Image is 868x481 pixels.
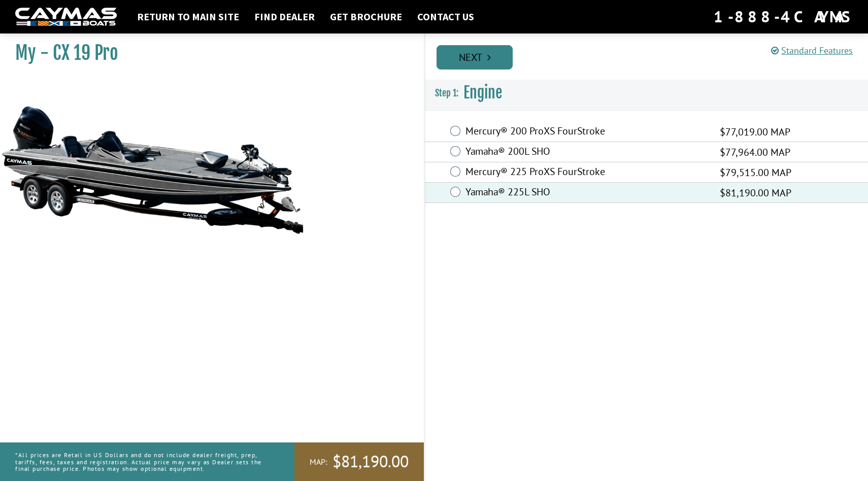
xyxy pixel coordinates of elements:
[132,10,244,23] a: Return to main site
[249,10,320,23] a: Find Dealer
[714,6,853,28] div: 1-888-4CAYMAS
[425,74,868,112] h3: Engine
[437,45,513,70] a: Next
[294,442,424,481] a: MAP:$81,190.00
[15,8,117,26] img: white-logo-c9c8dbefe5ff5ceceb0f0178aa75bf4bb51f6bca0971e226c86eb53dfe498488.png
[465,165,707,180] label: Mercury® 225 ProXS FourStroke
[15,446,272,477] p: *All prices are Retail in US Dollars and do not include dealer freight, prep, tariffs, fees, taxe...
[771,45,853,56] a: Standard Features
[720,165,791,180] span: $79,515.00 MAP
[720,124,790,140] span: $77,019.00 MAP
[332,451,409,472] span: $81,190.00
[465,186,707,200] label: Yamaha® 225L SHO
[310,457,327,467] span: MAP:
[720,185,791,200] span: $81,190.00 MAP
[720,145,790,160] span: $77,964.00 MAP
[15,42,398,64] h1: My - CX 19 Pro
[465,125,707,140] label: Mercury® 200 ProXS FourStroke
[465,145,707,160] label: Yamaha® 200L SHO
[434,44,868,70] ul: Pagination
[412,10,479,23] a: Contact Us
[325,10,407,23] a: Get Brochure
